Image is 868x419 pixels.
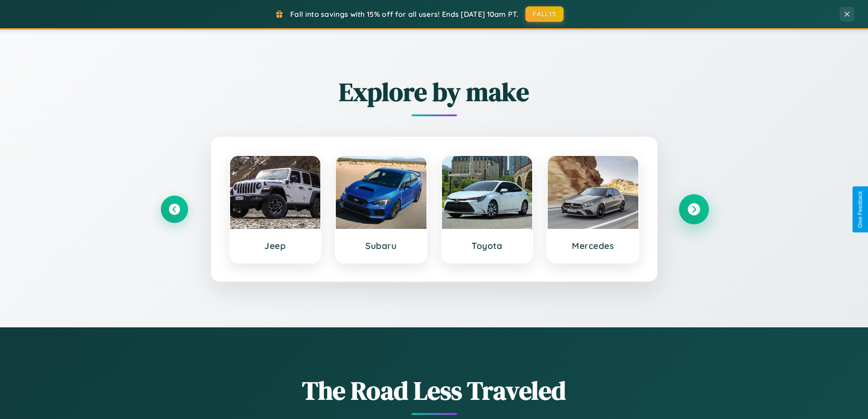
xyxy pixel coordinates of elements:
[557,240,629,251] h3: Mercedes
[161,373,708,408] h1: The Road Less Traveled
[525,6,564,22] button: FALL15
[857,191,863,228] div: Give Feedback
[451,240,524,251] h3: Toyota
[239,240,312,251] h3: Jeep
[345,240,417,251] h3: Subaru
[290,10,519,19] span: Fall into savings with 15% off for all users! Ends [DATE] 10am PT.
[161,74,708,109] h2: Explore by make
